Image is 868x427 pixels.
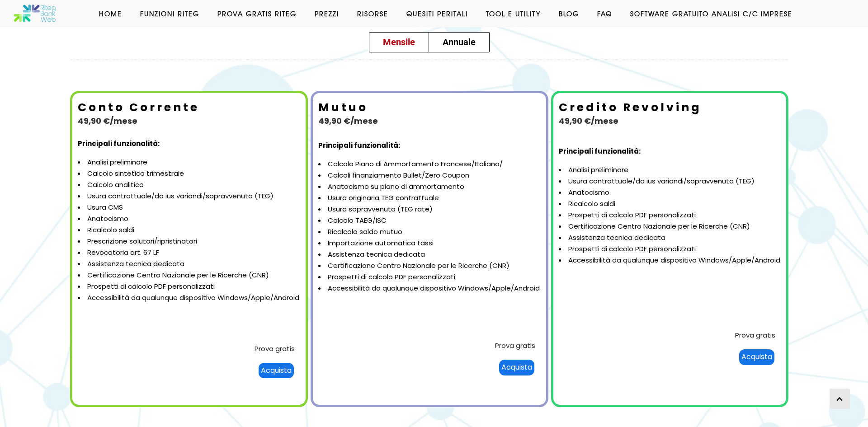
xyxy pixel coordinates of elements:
a: Blog [550,9,588,18]
li: Assistenza tecnica dedicata [78,258,300,270]
li: Calcoli finanziamento Bullet/Zero Coupon [318,170,541,181]
li: Ricalcolo saldo mutuo [318,226,541,238]
a: Faq [588,9,621,18]
div: Acquista [259,363,294,379]
li: Calcolo analitico [78,179,300,191]
li: Anatocismo [78,213,300,225]
li: Certificazione Centro Nazionale per le Ricerche (CNR) [318,260,541,272]
b: Credito Revolving [559,99,702,115]
b: 49,90 €/mese [78,115,137,127]
li: Calcolo sintetico trimestrale [78,168,300,179]
li: Accessibilità da qualunque dispositivo Windows/Apple/Android [78,292,300,304]
li: Prospetti di calcolo PDF personalizzati [318,272,541,283]
a: Prezzi [306,9,348,18]
span: Mensile [383,37,415,47]
li: Ricalcolo saldi [559,198,781,210]
li: Accessibilità da qualunque dispositivo Windows/Apple/Android [318,283,541,294]
a: Prova gratis [255,344,295,353]
li: Analisi preliminare [78,157,300,168]
strong: Principali funzionalità: [318,141,400,150]
li: Assistenza tecnica dedicata [559,232,781,244]
a: Acquista [738,352,775,361]
a: Software GRATUITO analisi c/c imprese [621,9,802,18]
li: Anatocismo su piano di ammortamento [318,181,541,192]
li: Ricalcolo saldi [78,225,300,236]
li: Prospetti di calcolo PDF personalizzati [559,210,781,221]
b: Conto Corrente [78,99,199,115]
li: Importazione automatica tassi [318,238,541,249]
li: Usura originaria TEG contrattuale [318,192,541,204]
a: Mensile [369,32,429,52]
li: Anatocismo [559,187,781,198]
span: Annuale [443,37,476,47]
li: Calcolo TAEG/ISC [318,215,541,226]
li: Assistenza tecnica dedicata [318,249,541,260]
li: Usura CMS [78,202,300,213]
a: Home [90,9,131,18]
a: Prova gratis [495,341,535,350]
li: Calcolo Piano di Ammortamento Francese/Italiano/ [318,159,541,170]
li: Certificazione Centro Nazionale per le Ricerche (CNR) [559,221,781,232]
a: Tool e Utility [477,9,550,18]
li: Usura contrattuale/da ius variandi/sopravvenuta (TEG) [78,191,300,202]
b: 49,90 €/mese [559,115,618,127]
li: Prospetti di calcolo PDF personalizzati [78,281,300,292]
a: Funzioni Riteg [131,9,208,18]
li: Revocatoria art. 67 LF [78,247,300,258]
a: Annuale [429,32,490,52]
a: Risorse [348,9,397,18]
a: Acquista [258,366,295,375]
img: Software anatocismo e usura bancaria [14,5,57,23]
div: Acquista [499,360,534,375]
a: Prova gratis [735,330,775,340]
strong: Principali funzionalità: [559,146,641,156]
a: Acquista [498,362,535,372]
a: Prova Gratis Riteg [208,9,306,18]
a: Quesiti Peritali [397,9,477,18]
li: Prospetti di calcolo PDF personalizzati [559,244,781,255]
li: Analisi preliminare [559,164,781,176]
li: Usura contrattuale/da ius variandi/sopravvenuta (TEG) [559,176,781,187]
li: Prescrizione solutori/ripristinatori [78,236,300,247]
b: 49,90 €/mese [318,115,378,127]
div: Acquista [739,349,774,365]
strong: Principali funzionalità: [78,139,160,148]
b: Mutuo [318,99,368,115]
li: Certificazione Centro Nazionale per le Ricerche (CNR) [78,270,300,281]
li: Usura sopravvenuta (TEG rate) [318,204,541,215]
li: Accessibilità da qualunque dispositivo Windows/Apple/Android [559,255,781,266]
